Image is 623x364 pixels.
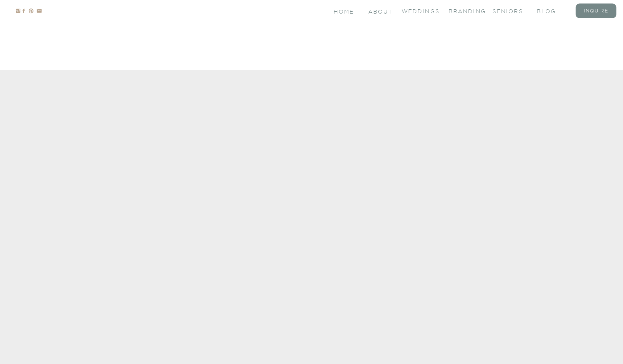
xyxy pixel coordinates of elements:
[492,7,524,14] a: seniors
[449,7,480,14] a: branding
[537,7,568,14] a: blog
[368,8,392,14] a: About
[334,8,355,14] a: Home
[581,7,612,14] a: inquire
[402,7,433,14] a: Weddings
